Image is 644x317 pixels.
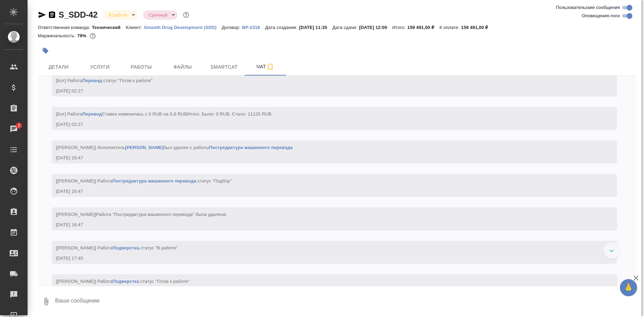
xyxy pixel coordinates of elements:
[56,88,593,95] div: [DATE] 02:27
[242,24,265,30] a: ВР-2318
[112,279,139,284] a: Подверстка
[42,63,75,71] span: Детали
[126,25,144,30] p: Клиент:
[56,255,593,262] div: [DATE] 17:45
[209,145,293,150] a: Постредактура машинного перевода
[242,25,265,30] p: ВР-2318
[48,11,56,19] button: Скопировать ссылку
[38,11,46,19] button: Скопировать ссылку для ЯМессенджера
[207,63,241,71] span: Smartcat
[461,25,493,30] p: 159 491,00 ₽
[77,33,88,38] p: 79%
[103,78,153,83] span: статус "Готов к работе"
[56,212,227,217] span: [[PERSON_NAME]]
[182,10,191,19] button: Доп статусы указывают на важность/срочность заказа
[623,280,634,295] span: 🙏
[56,145,293,150] span: [[PERSON_NAME]] Исполнитель был удален с работы
[83,63,116,71] span: Услуги
[146,12,169,18] button: Срочный
[141,279,190,284] span: статус "Готов к работе"
[38,25,92,30] p: Ответственная команда:
[265,25,299,30] p: Дата создания:
[299,25,333,30] p: [DATE] 11:35
[56,178,232,184] span: [[PERSON_NAME]] Работа .
[392,25,407,30] p: Итого:
[556,4,620,11] span: Пользовательские сообщения
[249,62,282,71] span: Чат
[141,245,178,250] span: статус "В работе"
[56,188,593,195] div: [DATE] 16:47
[82,78,102,83] a: Перевод
[92,25,126,30] p: Технический
[56,155,593,161] div: [DATE] 16:47
[359,25,392,30] p: [DATE] 12:00
[2,120,26,138] a: 2
[38,33,77,38] p: Маржинальность:
[125,63,158,71] span: Работы
[166,63,199,71] span: Файлы
[96,212,227,217] span: Работа "Постредактура машинного перевода" была удалена:
[56,78,153,83] span: [Бот] Работа .
[112,245,139,250] a: Подверстка
[125,145,163,150] a: [PERSON_NAME]
[407,25,439,30] p: 159 491,00 ₽
[103,10,137,20] div: В работе
[56,111,272,117] span: [Бот] Работа Ставка изменилась с 0 RUB на 0.8 RUB
[582,12,620,19] span: Оповещения-логи
[106,12,129,18] button: В работе
[88,31,97,40] button: 27513.76 RUB;
[56,121,593,128] div: [DATE] 02:27
[59,10,98,19] a: S_SDD-42
[82,111,102,117] a: Перевод
[439,25,461,30] p: К оплате:
[144,25,222,30] p: Smooth Drug Development (SDD)
[143,10,177,20] div: В работе
[112,178,196,184] a: Постредактура машинного перевода
[144,24,222,30] a: Smooth Drug Development (SDD)
[620,279,637,296] button: 🙏
[13,122,24,129] span: 2
[197,178,232,184] span: статус "Подбор"
[56,279,190,284] span: [[PERSON_NAME]] Работа .
[38,43,53,58] button: Добавить тэг
[187,111,272,117] span: Итого. Было: 0 RUB. Стало: 11120 RUB
[56,221,593,228] div: [DATE] 16:47
[56,245,178,250] span: [[PERSON_NAME]] Работа .
[333,25,359,30] p: Дата сдачи:
[222,25,242,30] p: Договор:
